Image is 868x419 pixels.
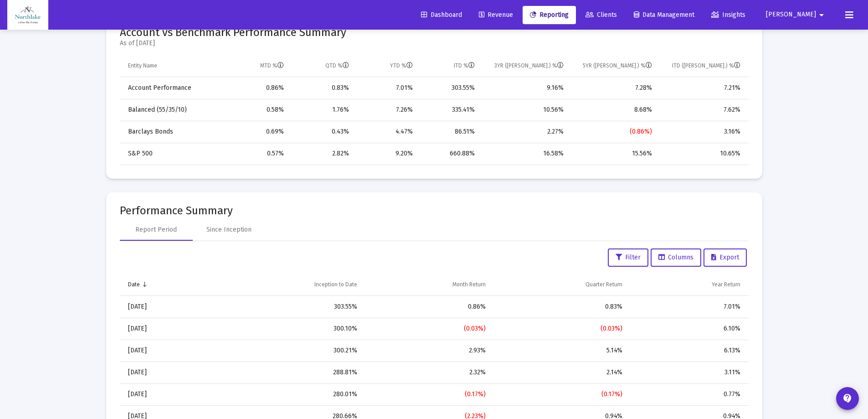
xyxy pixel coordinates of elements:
div: 8.68% [576,105,652,114]
span: Reporting [530,11,569,19]
span: Insights [711,11,745,19]
span: Filter [616,253,641,261]
div: 6.10% [635,324,740,333]
td: Column Month Return [364,274,492,296]
div: 2.32% [370,368,486,377]
div: 86.51% [426,127,475,136]
div: 3.16% [665,127,740,136]
td: Column Inception to Date [213,274,364,296]
div: (0.17%) [498,390,622,399]
td: [DATE] [120,318,213,340]
div: Quarter Return [586,281,622,288]
div: MTD % [260,62,284,69]
a: Insights [704,6,753,24]
div: 0.83% [297,83,349,93]
div: 9.20% [362,149,413,158]
span: [PERSON_NAME] [766,11,816,19]
div: Inception to Date [314,281,357,288]
div: 4.47% [362,127,413,136]
div: Year Return [712,281,740,288]
div: Date [128,281,140,288]
div: Since Inception [206,225,252,234]
div: 280.01% [220,390,357,399]
div: YTD % [390,62,413,69]
button: Export [704,248,747,267]
div: 0.57% [231,149,284,158]
div: 660.88% [426,149,475,158]
td: Account Performance [120,77,225,99]
div: 7.28% [576,83,652,93]
td: Column ITD (Ann.) % [658,55,748,77]
div: 16.58% [488,149,564,158]
div: 0.69% [231,127,284,136]
a: Dashboard [414,6,469,24]
td: Column ITD % [419,55,481,77]
mat-icon: arrow_drop_down [816,6,827,24]
td: Column Year Return [629,274,749,296]
button: Filter [608,248,648,267]
div: (0.03%) [370,324,486,333]
div: 0.86% [231,83,284,93]
td: Column MTD % [225,55,291,77]
span: Columns [658,253,693,261]
button: Columns [651,248,701,267]
a: Revenue [472,6,520,24]
div: 5YR ([PERSON_NAME].) % [583,62,652,69]
td: Balanced (55/35/10) [120,99,225,121]
div: 300.21% [220,346,357,355]
div: Data grid [120,55,749,165]
div: 7.01% [635,302,740,311]
button: [PERSON_NAME] [755,5,838,24]
span: Data Management [634,11,694,19]
div: 3YR ([PERSON_NAME].) % [494,62,564,69]
div: 288.81% [220,368,357,377]
td: Column QTD % [290,55,355,77]
div: 0.83% [498,302,622,311]
div: 5.14% [498,346,622,355]
span: Export [711,253,739,261]
div: QTD % [325,62,349,69]
div: 7.01% [362,83,413,93]
div: 10.56% [488,105,564,114]
div: 10.65% [665,149,740,158]
td: Column Date [120,274,213,296]
img: Dashboard [14,6,41,24]
a: Data Management [627,6,702,24]
td: [DATE] [120,362,213,383]
span: Dashboard [421,11,462,19]
td: Column 5YR (Ann.) % [570,55,659,77]
div: 303.55% [220,302,357,311]
div: 2.27% [488,127,564,136]
td: Column Quarter Return [492,274,629,296]
td: Column Entity Name [120,55,225,77]
div: 0.58% [231,105,284,114]
div: 7.62% [665,105,740,114]
div: 3.11% [635,368,740,377]
span: Revenue [479,11,513,19]
div: 7.21% [665,83,740,93]
div: 0.77% [635,390,740,399]
td: S&P 500 [120,143,225,165]
span: Clients [586,11,617,19]
div: 0.86% [370,302,486,311]
div: 15.56% [576,149,652,158]
td: [DATE] [120,296,213,318]
div: (0.86%) [576,127,652,136]
mat-card-title: Performance Summary [120,206,749,215]
div: 300.10% [220,324,357,333]
mat-icon: contact_support [842,393,853,404]
mat-card-subtitle: As of [DATE] [120,39,346,48]
div: 335.41% [426,105,475,114]
div: Report Period [135,225,177,234]
div: 1.76% [297,105,349,114]
div: 7.26% [362,105,413,114]
div: 6.13% [635,346,740,355]
div: 303.55% [426,83,475,93]
a: Clients [578,6,624,24]
td: Column YTD % [355,55,420,77]
div: 0.43% [297,127,349,136]
div: 2.14% [498,368,622,377]
div: ITD ([PERSON_NAME].) % [672,62,740,69]
td: Column 3YR (Ann.) % [481,55,570,77]
div: ITD % [454,62,475,69]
